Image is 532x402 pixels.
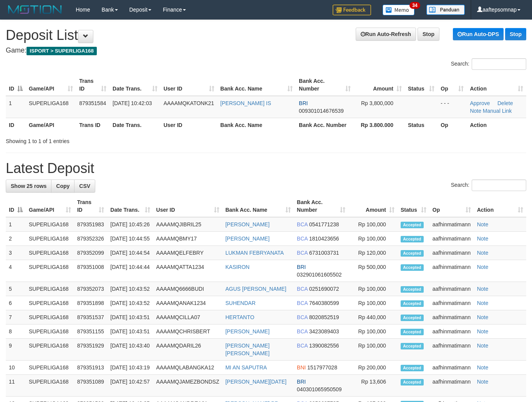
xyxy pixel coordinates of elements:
span: AAAAMQKATONK21 [164,100,214,106]
td: 1 [6,96,26,118]
a: AGUS [PERSON_NAME] [225,286,287,292]
td: aafhinmatimann [429,232,474,246]
span: Copy 3423089403 to clipboard [309,328,339,334]
td: SUPERLIGA168 [26,246,74,260]
h4: Game: [6,47,526,54]
td: 11 [6,375,26,397]
td: AAAAMQBMY17 [153,232,222,246]
a: Show 25 rows [6,180,51,193]
span: Accepted [401,300,424,307]
td: Rp 100,000 [348,232,397,246]
span: Copy 032901061605502 to clipboard [297,272,342,278]
th: User ID: activate to sort column ascending [161,74,217,96]
td: [DATE] 10:44:55 [107,232,153,246]
a: Manual Link [483,108,512,114]
td: 879351929 [74,339,108,361]
td: 5 [6,282,26,296]
th: ID: activate to sort column descending [6,195,26,217]
td: 4 [6,260,26,282]
td: [DATE] 10:43:40 [107,339,153,361]
a: Run Auto-DPS [453,28,504,40]
span: BCA [297,343,308,349]
td: SUPERLIGA168 [26,310,74,325]
th: Action: activate to sort column ascending [467,74,526,96]
span: Accepted [401,365,424,371]
td: aafhinmatimann [429,339,474,361]
td: 879351537 [74,310,108,325]
td: Rp 200,000 [348,361,397,375]
span: Accepted [401,379,424,386]
th: Bank Acc. Name [217,118,296,132]
th: Bank Acc. Name: activate to sort column ascending [222,195,294,217]
span: Copy 6731003731 to clipboard [309,250,339,256]
span: Copy 8020852519 to clipboard [309,314,339,320]
a: Note [477,250,489,256]
img: MOTION_logo.png [6,4,64,15]
span: BCA [297,300,308,306]
td: AAAAMQCILLA07 [153,310,222,325]
a: MI AN SAPUTRA [225,364,267,371]
th: Bank Acc. Number: activate to sort column ascending [294,195,349,217]
input: Search: [472,180,526,191]
a: Note [470,108,481,114]
td: SUPERLIGA168 [26,282,74,296]
th: Bank Acc. Number [296,118,354,132]
a: Note [477,221,489,227]
td: SUPERLIGA168 [26,339,74,361]
td: aafhinmatimann [429,310,474,325]
td: SUPERLIGA168 [26,375,74,397]
span: Accepted [401,264,424,271]
span: Accepted [401,222,424,228]
td: 879352073 [74,282,108,296]
span: 34 [409,2,420,9]
th: Action: activate to sort column ascending [474,195,526,217]
h1: Latest Deposit [6,161,526,176]
span: BCA [297,328,308,334]
a: Approve [470,100,490,106]
span: Copy 7640380599 to clipboard [309,300,339,306]
td: [DATE] 10:44:44 [107,260,153,282]
span: BCA [297,236,308,242]
td: aafhinmatimann [429,325,474,339]
td: [DATE] 10:43:51 [107,310,153,325]
a: LUKMAN FEBRYANATA [225,250,284,256]
td: [DATE] 10:44:54 [107,246,153,260]
td: Rp 120,000 [348,246,397,260]
a: SUHENDAR [225,300,256,306]
img: Feedback.jpg [333,5,371,15]
td: 3 [6,246,26,260]
span: ISPORT > SUPERLIGA168 [27,47,97,55]
td: aafhinmatimann [429,246,474,260]
span: Accepted [401,250,424,257]
td: SUPERLIGA168 [26,232,74,246]
th: Amount: activate to sort column ascending [354,74,405,96]
th: Trans ID: activate to sort column ascending [74,195,108,217]
td: aafhinmatimann [429,282,474,296]
a: Delete [497,100,513,106]
th: Date Trans.: activate to sort column ascending [107,195,153,217]
td: 879351155 [74,325,108,339]
td: aafhinmatimann [429,361,474,375]
span: Copy 1517977028 to clipboard [307,364,337,371]
a: Note [477,300,489,306]
td: SUPERLIGA168 [26,296,74,310]
td: 879351089 [74,375,108,397]
th: Status: activate to sort column ascending [398,195,429,217]
a: Copy [51,180,75,193]
td: AAAAMQJAMEZBONDSZ [153,375,222,397]
td: aafhinmatimann [429,217,474,232]
th: Op: activate to sort column ascending [429,195,474,217]
td: aafhinmatimann [429,260,474,282]
a: Note [477,314,489,320]
th: Status: activate to sort column ascending [405,74,438,96]
th: Rp 3.800.000 [354,118,405,132]
span: BNI [297,364,306,371]
td: - - - [438,96,467,118]
div: Showing 1 to 1 of 1 entries [6,134,216,145]
td: SUPERLIGA168 [26,325,74,339]
td: 879351983 [74,217,108,232]
td: AAAAMQANAK1234 [153,296,222,310]
td: AAAAMQ6666BUDI [153,282,222,296]
a: Note [477,379,489,385]
td: SUPERLIGA168 [26,96,76,118]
